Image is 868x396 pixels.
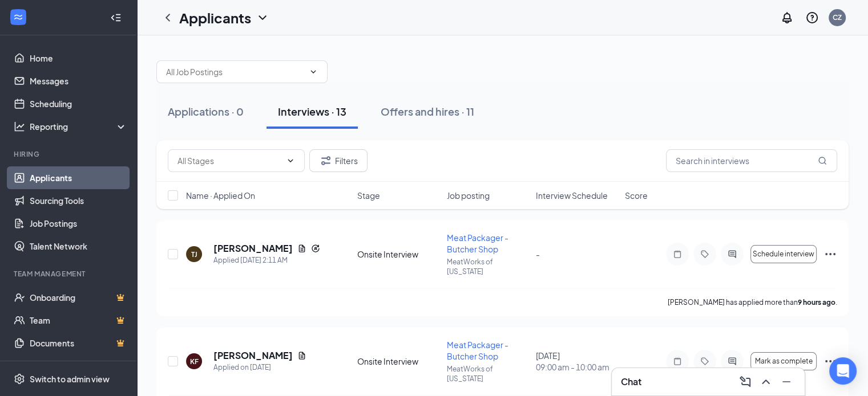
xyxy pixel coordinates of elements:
h5: [PERSON_NAME] [213,349,293,362]
span: Score [625,190,648,201]
span: Name · Applied On [186,190,255,201]
div: Switch to admin view [30,373,110,385]
svg: Filter [319,154,333,168]
div: Team Management [14,269,125,279]
h1: Applicants [179,8,251,27]
button: Minimize [777,373,796,391]
div: Hiring [14,149,125,159]
svg: WorkstreamLogo [13,11,24,23]
span: Job posting [447,190,490,201]
div: Onsite Interview [357,356,439,367]
svg: ComposeMessage [738,375,752,389]
button: Mark as complete [750,352,817,370]
h5: [PERSON_NAME] [213,242,293,255]
svg: Tag [698,357,712,366]
a: SurveysCrown [30,354,127,377]
span: Meat Packager - Butcher Shop [447,340,508,361]
button: Filter Filters [309,149,368,172]
div: Applications · 0 [168,104,244,119]
a: Messages [30,70,127,92]
svg: Minimize [780,375,793,389]
div: Reporting [30,121,128,132]
a: OnboardingCrown [30,286,127,309]
svg: MagnifyingGlass [818,156,827,165]
p: MeatWorks of [US_STATE] [447,257,529,276]
svg: ChevronLeft [161,11,175,25]
svg: ActiveChat [725,357,739,366]
button: ComposeMessage [736,373,754,391]
svg: Ellipses [823,247,837,261]
div: CZ [833,13,842,22]
a: Home [30,47,127,70]
svg: Notifications [780,11,794,25]
svg: Collapse [110,12,122,23]
svg: Note [671,250,684,259]
p: [PERSON_NAME] has applied more than . [668,297,837,307]
span: Stage [357,190,380,201]
svg: QuestionInfo [805,11,819,25]
span: Mark as complete [754,357,812,365]
p: MeatWorks of [US_STATE] [447,364,529,383]
div: Applied [DATE] 2:11 AM [213,255,320,266]
div: Applied on [DATE] [213,362,306,373]
input: All Stages [177,154,281,167]
svg: ChevronDown [286,156,295,165]
svg: Document [297,351,306,360]
svg: Document [297,244,306,253]
a: Applicants [30,166,127,189]
div: TJ [191,250,197,259]
svg: Reapply [311,244,320,253]
span: Interview Schedule [536,190,608,201]
svg: ActiveChat [725,250,739,259]
a: DocumentsCrown [30,332,127,354]
h3: Chat [621,375,641,388]
div: [DATE] [536,350,618,373]
input: All Job Postings [166,66,304,78]
a: Talent Network [30,235,127,258]
div: Open Intercom Messenger [829,357,857,385]
svg: ChevronDown [256,11,269,25]
button: ChevronUp [757,373,775,391]
svg: Tag [698,250,712,259]
svg: Analysis [14,121,25,132]
span: Schedule interview [753,250,814,258]
button: Schedule interview [750,245,817,263]
a: TeamCrown [30,309,127,332]
div: Interviews · 13 [278,104,346,119]
b: 9 hours ago [798,298,835,307]
div: KF [190,357,199,366]
svg: Settings [14,373,25,385]
a: Scheduling [30,92,127,115]
a: Job Postings [30,212,127,235]
input: Search in interviews [666,149,837,172]
span: - [536,249,540,259]
svg: ChevronUp [759,375,773,389]
svg: ChevronDown [309,67,318,76]
a: Sourcing Tools [30,189,127,212]
svg: Note [671,357,684,366]
span: 09:00 am - 10:00 am [536,361,618,373]
div: Onsite Interview [357,248,439,260]
span: Meat Packager - Butcher Shop [447,232,508,254]
div: Offers and hires · 11 [381,104,474,119]
svg: Ellipses [823,354,837,368]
